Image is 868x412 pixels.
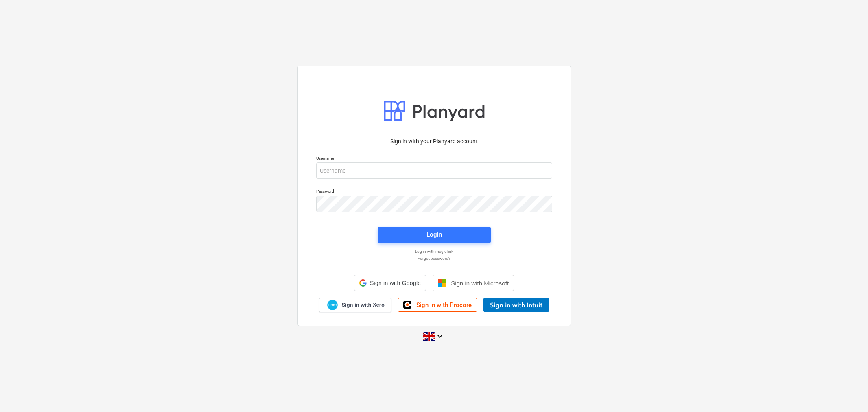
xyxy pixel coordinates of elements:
[312,256,556,261] a: Forgot password?
[398,298,477,312] a: Sign in with Procore
[426,229,442,240] div: Login
[354,275,426,291] div: Sign in with Google
[451,280,509,287] span: Sign in with Microsoft
[416,301,472,309] span: Sign in with Procore
[319,298,391,312] a: Sign in with Xero
[316,156,552,162] p: Username
[370,280,421,286] span: Sign in with Google
[316,162,552,179] input: Username
[438,279,446,287] img: Microsoft logo
[316,137,552,146] p: Sign in with your Planyard account
[378,227,491,243] button: Login
[316,188,552,195] p: Password
[327,300,338,311] img: Xero logo
[341,301,384,309] span: Sign in with Xero
[435,331,445,341] i: keyboard_arrow_down
[312,249,556,254] a: Log in with magic link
